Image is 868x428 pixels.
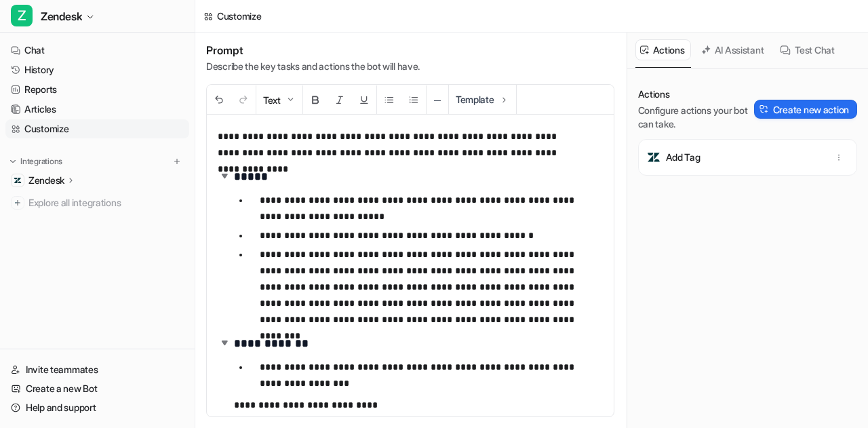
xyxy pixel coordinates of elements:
[427,85,448,115] button: ─
[638,104,754,131] p: Configure actions your bot can take.
[377,85,401,115] button: Unordered List
[218,169,231,182] img: expand-arrow.svg
[5,100,189,119] a: Articles
[5,398,189,417] a: Help and support
[638,87,754,101] p: Actions
[218,336,231,349] img: expand-arrow.svg
[207,85,231,115] button: Undo
[214,94,224,105] img: Undo
[206,43,420,57] h1: Prompt
[8,157,18,166] img: expand menu
[5,360,189,379] a: Invite teammates
[231,85,256,115] button: Redo
[206,60,420,73] p: Describe the key tasks and actions the bot will have.
[172,157,182,166] img: menu_add.svg
[310,94,321,105] img: Bold
[5,60,189,79] a: History
[5,80,189,99] a: Reports
[498,94,509,105] img: Template
[328,85,352,115] button: Italic
[666,151,701,164] p: Add Tag
[41,7,82,26] span: Zendesk
[352,85,376,115] button: Underline
[285,94,296,105] img: Dropdown Down Arrow
[28,174,64,187] p: Zendesk
[408,94,419,105] img: Ordered List
[238,94,249,105] img: Redo
[14,176,22,184] img: Zendesk
[384,94,395,105] img: Unordered List
[5,119,189,138] a: Customize
[256,85,302,115] button: Text
[5,193,189,212] a: Explore all integrations
[759,104,769,114] img: Create action
[28,192,184,214] span: Explore all integrations
[647,151,660,164] img: Add Tag icon
[775,39,840,60] button: Test Chat
[696,39,770,60] button: AI Assistant
[217,9,261,23] div: Customize
[635,39,691,60] button: Actions
[401,85,426,115] button: Ordered List
[5,41,189,60] a: Chat
[334,94,345,105] img: Italic
[754,100,857,119] button: Create new action
[359,94,370,105] img: Underline
[303,85,328,115] button: Bold
[11,5,33,26] span: Z
[20,156,62,167] p: Integrations
[5,379,189,398] a: Create a new Bot
[449,85,516,114] button: Template
[11,196,24,210] img: explore all integrations
[5,155,66,168] button: Integrations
